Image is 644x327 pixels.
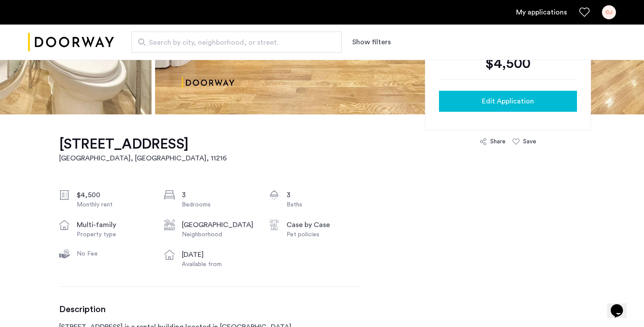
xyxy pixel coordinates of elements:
div: $4,500 [439,55,577,72]
img: logo [28,26,114,59]
h1: [STREET_ADDRESS] [59,135,227,153]
div: Pet policies [287,230,360,239]
div: [GEOGRAPHIC_DATA] [182,220,255,230]
span: Search by city, neighborhood, or street. [149,37,317,48]
div: Neighborhood [182,230,255,239]
div: 3 [287,190,360,200]
div: Available from [182,260,255,269]
span: Edit Application [482,96,534,107]
div: [DATE] [182,249,255,260]
div: Bedrooms [182,200,255,209]
button: button [439,91,577,112]
a: My application [516,7,567,18]
div: Save [523,137,536,146]
a: [STREET_ADDRESS][GEOGRAPHIC_DATA], [GEOGRAPHIC_DATA], 11216 [59,135,227,163]
iframe: chat widget [607,292,635,318]
input: Apartment Search [131,32,342,53]
div: Share [490,137,506,146]
button: Show or hide filters [352,37,391,47]
div: $4,500 [77,190,150,200]
div: multi-family [77,220,150,230]
div: Case by Case [287,220,360,230]
a: Favorites [579,7,590,18]
div: 3 [182,190,255,200]
div: No Fee [77,249,150,258]
div: CJ [602,5,616,19]
div: Baths [287,200,360,209]
h2: [GEOGRAPHIC_DATA], [GEOGRAPHIC_DATA] , 11216 [59,153,227,163]
div: Monthly rent [77,200,150,209]
div: Property type [77,230,150,239]
h3: Description [59,304,360,315]
a: Cazamio logo [28,26,114,59]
